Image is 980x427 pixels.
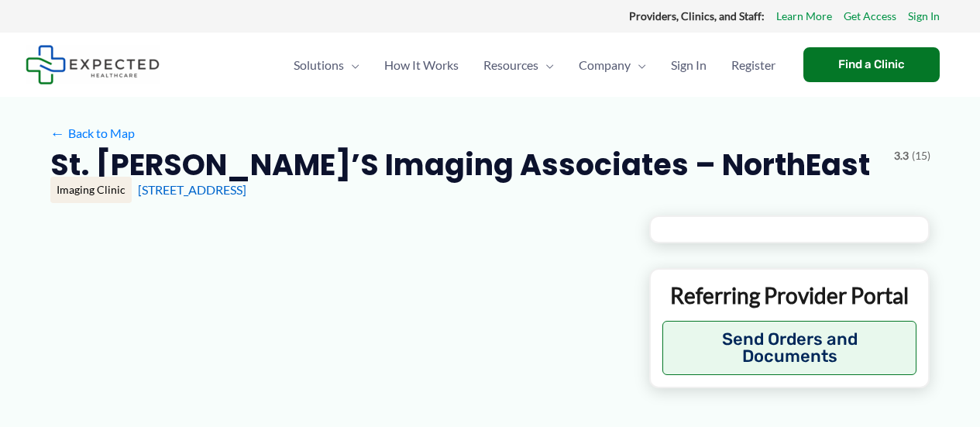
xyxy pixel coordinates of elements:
span: Register [731,38,775,92]
span: Company [579,38,631,92]
span: Menu Toggle [631,38,646,92]
img: Expected Healthcare Logo - side, dark font, small [26,45,160,84]
a: [STREET_ADDRESS] [138,182,246,197]
span: Menu Toggle [538,38,554,92]
a: Get Access [844,6,896,26]
strong: Providers, Clinics, and Staff: [629,9,765,22]
span: Menu Toggle [344,38,359,92]
span: Sign In [671,38,707,92]
p: Referring Provider Portal [662,281,917,309]
h2: St. [PERSON_NAME]’s Imaging Associates – NorthEast [50,146,870,184]
a: Sign In [658,38,719,92]
span: (15) [912,146,930,166]
a: Sign In [908,6,940,26]
a: How It Works [372,38,471,92]
span: Resources [483,38,538,92]
a: SolutionsMenu Toggle [281,38,372,92]
a: Learn More [776,6,832,26]
span: 3.3 [894,146,909,166]
span: ← [50,126,65,140]
a: Find a Clinic [803,47,940,82]
a: ResourcesMenu Toggle [471,38,566,92]
div: Imaging Clinic [50,177,132,203]
span: Solutions [294,38,344,92]
a: Register [719,38,788,92]
span: How It Works [384,38,459,92]
a: ←Back to Map [50,122,135,145]
a: CompanyMenu Toggle [566,38,658,92]
nav: Primary Site Navigation [281,38,788,92]
button: Send Orders and Documents [662,321,917,375]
